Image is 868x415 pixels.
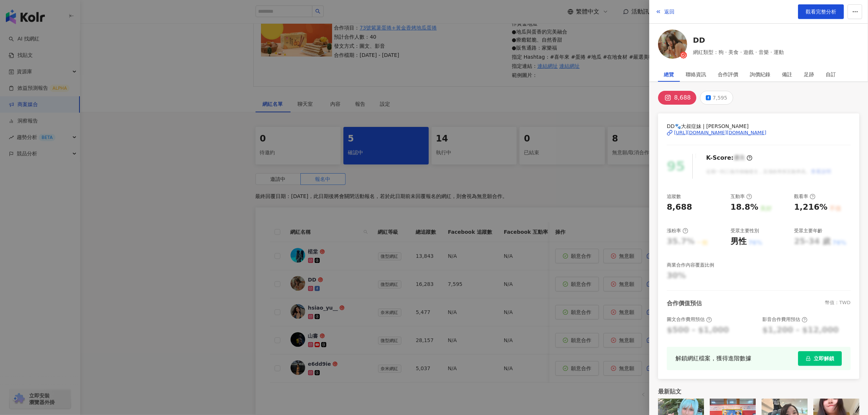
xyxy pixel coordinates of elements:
[667,262,714,268] div: 商業合作內容覆蓋比例
[814,356,834,361] span: 立即解鎖
[674,93,691,103] div: 8,688
[655,4,675,19] button: 返回
[667,122,851,130] span: DD🐾大叔症妹 | [PERSON_NAME]
[798,4,844,19] a: 觀看完整分析
[762,316,807,323] div: 影音合作費用預估
[794,202,828,213] div: 1,216%
[674,129,766,136] div: [URL][DOMAIN_NAME][DOMAIN_NAME]
[667,129,851,136] a: [URL][DOMAIN_NAME][DOMAIN_NAME]
[731,236,747,247] div: 男性
[658,30,687,59] img: KOL Avatar
[718,67,738,82] div: 合作評價
[794,193,816,200] div: 觀看率
[731,202,758,213] div: 18.8%
[658,91,696,105] button: 8,688
[825,299,851,307] div: 幣值：TWD
[693,48,784,56] span: 網紅類型：狗 · 美食 · 遊戲 · 音樂 · 運動
[664,67,674,82] div: 總覽
[664,9,674,15] span: 返回
[804,67,814,82] div: 足跡
[667,316,712,323] div: 圖文合作費用預估
[658,388,859,396] div: 最新貼文
[794,228,822,234] div: 受眾主要年齡
[713,93,727,103] div: 7,595
[806,9,836,15] span: 觀看完整分析
[667,202,692,213] div: 8,688
[798,351,842,366] button: 立即解鎖
[700,91,733,105] button: 7,595
[782,67,792,82] div: 備註
[667,299,702,307] div: 合作價值預估
[676,354,751,363] div: 解鎖網紅檔案，獲得進階數據
[750,67,770,82] div: 詢價紀錄
[806,356,811,361] span: lock
[731,228,759,234] div: 受眾主要性別
[667,228,688,234] div: 漲粉率
[826,67,836,82] div: 自訂
[706,154,752,162] div: K-Score :
[686,67,706,82] div: 聯絡資訊
[667,193,681,200] div: 追蹤數
[731,193,752,200] div: 互動率
[658,30,687,61] a: KOL Avatar
[693,35,784,45] a: DD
